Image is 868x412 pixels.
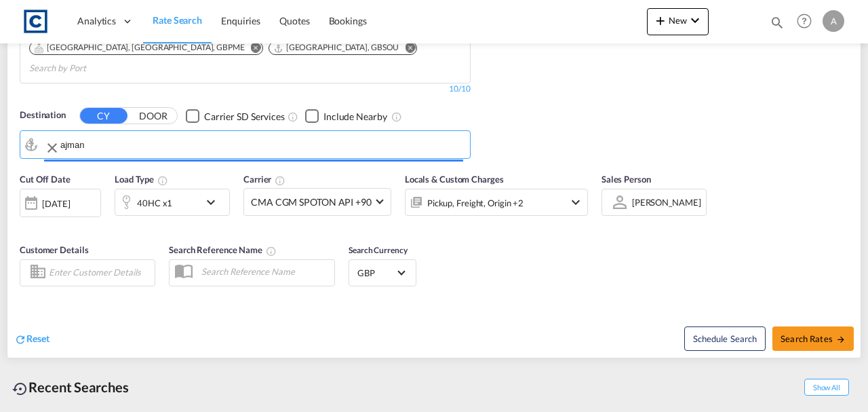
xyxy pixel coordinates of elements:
[836,335,846,344] md-icon: icon-arrow-right
[34,42,248,54] div: Press delete to remove this chip.
[279,15,309,26] span: Quotes
[288,111,298,122] md-icon: Unchecked: Search for CY (Container Yard) services for all selected carriers.Checked : Search for...
[20,189,101,217] div: [DATE]
[195,261,334,282] input: Search Reference Name
[357,267,395,279] span: GBP
[305,109,387,123] md-checkbox: Checkbox No Ink
[7,372,134,402] div: Recent Searches
[20,244,88,255] span: Customer Details
[26,333,50,344] span: Reset
[157,175,168,186] md-icon: icon-information-outline
[34,42,245,54] div: Portsmouth, HAM, GBPME
[169,244,277,255] span: Search Reference Name
[275,175,285,186] md-icon: The selected Trucker/Carrierwill be displayed in the rate results If the rates are from another f...
[14,332,50,347] div: icon-refreshReset
[823,10,844,32] div: A
[449,83,471,95] div: 10/10
[186,109,285,123] md-checkbox: Checkbox No Ink
[405,174,504,185] span: Locals & Custom Charges
[349,245,408,255] span: Search Currency
[115,189,230,216] div: 40HC x1icon-chevron-down
[568,194,584,210] md-icon: icon-chevron-down
[60,134,463,155] input: Search by Port
[203,194,226,210] md-icon: icon-chevron-down
[266,246,277,257] md-icon: Your search will be saved by the below given name
[793,10,823,34] div: Help
[631,192,703,212] md-select: Sales Person: Alfie Kybert
[770,15,785,35] div: icon-magnify
[647,8,709,35] button: icon-plus 400-fgNewicon-chevron-down
[804,379,849,396] span: Show All
[243,174,285,185] span: Carrier
[12,381,28,397] md-icon: icon-backup-restore
[770,15,785,30] md-icon: icon-magnify
[221,15,260,26] span: Enquiries
[20,6,51,37] img: 1fdb9190129311efbfaf67cbb4249bed.jpeg
[153,14,202,26] span: Rate Search
[273,42,399,54] div: Southampton, GBSOU
[242,42,262,56] button: Remove
[632,197,701,208] div: [PERSON_NAME]
[396,42,416,56] button: Remove
[391,111,402,122] md-icon: Unchecked: Ignores neighbouring ports when fetching rates.Checked : Includes neighbouring ports w...
[29,58,158,79] input: Chips input.
[652,15,703,26] span: New
[687,12,703,29] md-icon: icon-chevron-down
[684,326,766,351] button: Note: By default Schedule search will only considerorigin ports, destination ports and cut off da...
[77,14,116,28] span: Analytics
[80,108,127,124] button: CY
[405,189,588,216] div: Pickup Freight Origin Origin Custom Factory Stuffingicon-chevron-down
[356,263,409,282] md-select: Select Currency: £ GBPUnited Kingdom Pound
[14,333,26,345] md-icon: icon-refresh
[251,195,372,209] span: CMA CGM SPOTON API +90
[781,333,846,344] span: Search Rates
[130,109,177,124] button: DOOR
[137,193,172,212] div: 40HC x1
[427,193,524,212] div: Pickup Freight Origin Origin Custom Factory Stuffing
[44,134,60,162] button: Clear Input
[323,110,387,124] div: Include Nearby
[115,174,168,185] span: Load Type
[204,110,285,124] div: Carrier SD Services
[601,174,651,185] span: Sales Person
[329,15,367,26] span: Bookings
[273,42,402,54] div: Press delete to remove this chip.
[652,12,669,29] md-icon: icon-plus 400-fg
[20,131,470,158] md-input-container: Ajman, AEAJM
[772,326,854,351] button: Search Ratesicon-arrow-right
[42,198,70,210] div: [DATE]
[20,174,71,185] span: Cut Off Date
[20,216,30,234] md-datepicker: Select
[793,10,816,33] span: Help
[49,263,151,283] input: Enter Customer Details
[20,109,66,122] span: Destination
